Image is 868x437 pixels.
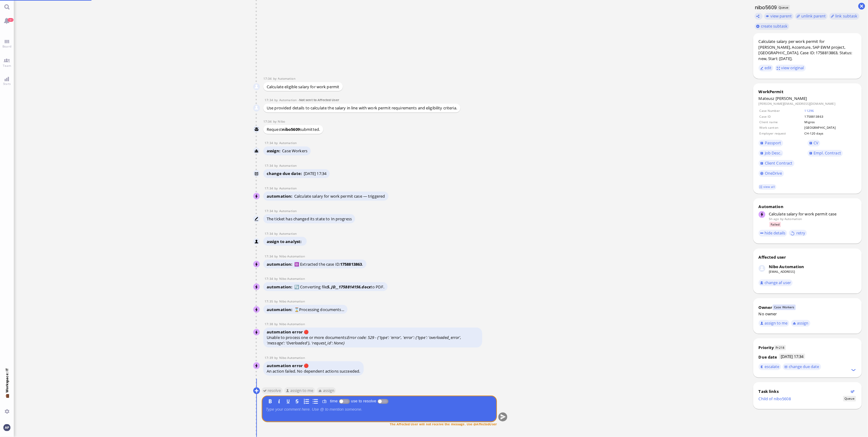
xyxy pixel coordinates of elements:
[759,320,790,327] button: assign to me
[829,13,859,20] task-group-action-menu: link subtask
[791,320,810,327] button: assign
[267,193,294,199] span: automation
[814,150,841,156] span: Empl. Contract
[267,307,294,312] span: automation
[279,98,297,102] span: automation@bluelakelegal.com
[278,76,295,81] span: automation@bluelakelegal.com
[285,398,291,405] button: U
[279,299,305,303] span: automation@nibo.ai
[298,98,339,102] span: -
[263,76,273,81] span: 17:34
[254,216,260,222] img: Automation
[773,305,796,310] span: Case Workers
[814,140,819,146] span: CV
[769,269,795,274] a: [EMAIL_ADDRESS]
[755,13,763,20] button: Copy ticket nibo5609 link to clipboard
[390,422,497,426] span: The Affected User will not receive the message. Use @AffectedUser
[265,322,274,326] span: 17:38
[279,355,305,360] span: automation@nibo.ai
[279,186,297,190] span: automation@bluelakelegal.com
[278,119,285,123] span: Nibo
[340,261,362,267] strong: 1758813863
[265,141,274,145] span: 17:34
[776,345,779,350] span: Pr
[254,193,260,200] img: Automation
[759,125,804,130] td: Work canton
[755,23,789,30] button: create subtask
[317,387,336,394] button: assign
[294,398,301,405] button: S
[265,231,274,236] span: 17:34
[769,217,779,221] span: 5h ago
[304,171,327,176] span: [DATE] 17:34
[294,261,363,267] span: 🆔 Extracted the case ID: .
[279,209,297,213] span: automation@bluelakelegal.com
[759,363,781,370] button: escalate
[329,399,339,403] label: time
[759,114,804,119] td: Case ID
[804,131,856,136] td: CH-120 days
[276,398,283,405] button: I
[808,140,821,146] a: CV
[274,355,279,360] span: by
[267,368,360,374] span: An action failed. No dependent actions succeeded.
[267,171,304,176] span: change due date
[274,209,279,213] span: by
[753,4,777,11] h1: nibo5609
[759,150,783,157] a: Job Desc.
[254,306,260,313] img: Nibo Automation
[769,222,781,227] span: Failed
[274,254,279,258] span: by
[279,163,297,168] span: automation@bluelakelegal.com
[764,13,794,20] button: view parent
[836,13,858,19] span: link subtask
[759,345,774,350] div: Priority
[261,387,283,394] button: resolve
[759,131,804,136] td: Employer request
[274,141,279,145] span: by
[765,140,781,146] span: Passport
[789,230,807,236] button: retry
[759,96,775,101] span: Mateusz
[267,105,457,111] span: Use provided details to calculate the salary in line with work permit requirements and eligibilit...
[759,311,856,317] div: No owner
[1,44,13,48] span: Board
[267,239,303,244] span: assign to analyst
[274,231,279,236] span: by
[254,148,260,154] img: Automation
[759,279,793,286] button: change af user
[267,148,282,154] span: assign
[253,104,260,111] img: Automation
[5,393,9,407] span: 💼 Workspace: IT
[759,230,787,237] button: hide details
[8,18,13,22] span: 161
[294,193,385,199] span: Calculate salary for work permit case — triggered
[779,345,784,350] span: 218
[769,264,804,269] div: Nibo Automation
[279,322,305,326] span: automation@nibo.ai
[759,120,804,124] td: Client name
[265,276,274,281] span: 17:34
[267,398,273,405] button: B
[265,254,274,258] span: 17:34
[267,335,461,346] span: Unable to process one or more documents:
[350,399,378,403] label: use to resolve
[759,170,784,177] a: OneDrive
[759,396,791,401] a: Child of nibo5608
[804,125,856,130] td: [GEOGRAPHIC_DATA]
[851,389,855,393] button: Show flow diagram
[267,335,461,346] i: Error code: 529 - {'type': 'error', 'error': {'type': 'overloaded_error', 'message': 'Overloaded'...
[265,98,274,102] span: 17:34
[759,389,849,394] div: Task links
[759,108,804,113] td: Case Number
[273,76,278,81] span: by
[758,184,776,189] a: view all
[769,211,856,217] div: Calculate salary for work permit case
[759,305,772,310] div: Owner
[254,261,260,268] img: Nibo Automation
[759,89,856,94] div: WorkPermit
[274,299,279,303] span: by
[759,39,856,61] div: Calculate salary per work permit for [PERSON_NAME], Accenture, SAP EWM project, [GEOGRAPHIC_DATA]...
[274,163,279,168] span: by
[274,276,279,281] span: by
